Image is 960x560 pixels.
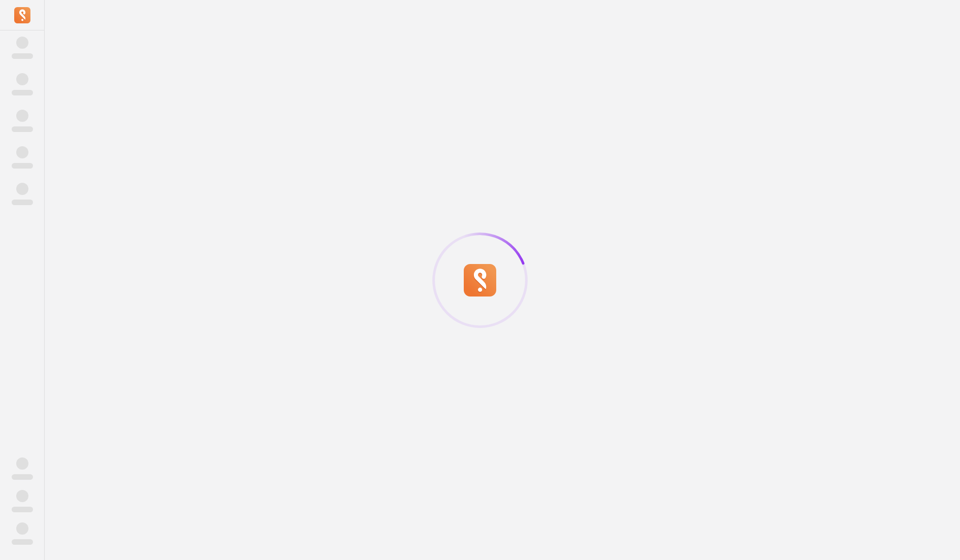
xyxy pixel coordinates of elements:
[16,37,28,49] span: ‌
[16,183,28,195] span: ‌
[16,110,28,122] span: ‌
[16,73,28,85] span: ‌
[12,474,33,480] span: ‌
[16,522,28,535] span: ‌
[12,126,33,132] span: ‌
[12,163,33,169] span: ‌
[16,457,28,470] span: ‌
[12,507,33,512] span: ‌
[16,490,28,502] span: ‌
[12,53,33,59] span: ‌
[12,539,33,545] span: ‌
[12,90,33,95] span: ‌
[12,200,33,205] span: ‌
[16,146,28,158] span: ‌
